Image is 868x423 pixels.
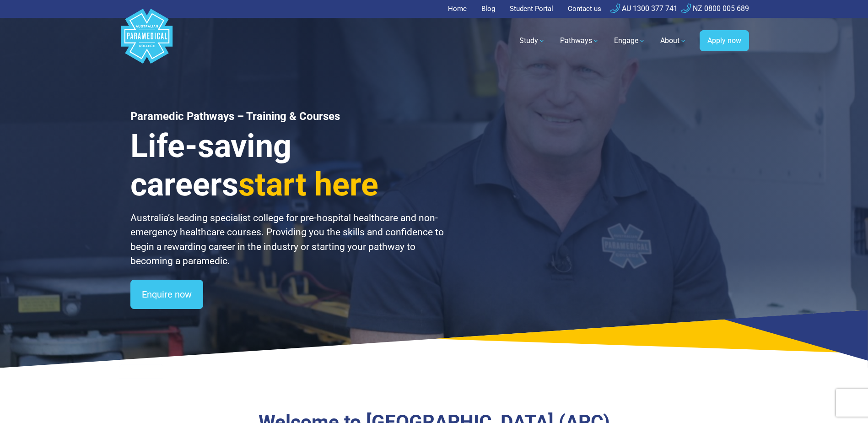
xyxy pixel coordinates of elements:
[610,4,678,13] a: AU 1300 377 741
[514,28,551,54] a: Study
[655,28,692,54] a: About
[681,4,749,13] a: NZ 0800 005 689
[130,127,445,204] h3: Life-saving careers
[555,28,605,54] a: Pathways
[119,18,174,64] a: Australian Paramedical College
[130,211,445,269] p: Australia’s leading specialist college for pre-hospital healthcare and non-emergency healthcare c...
[130,280,203,309] a: Enquire now
[238,166,378,203] span: start here
[130,110,445,123] h1: Paramedic Pathways – Training & Courses
[609,28,651,54] a: Engage
[700,30,749,51] a: Apply now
